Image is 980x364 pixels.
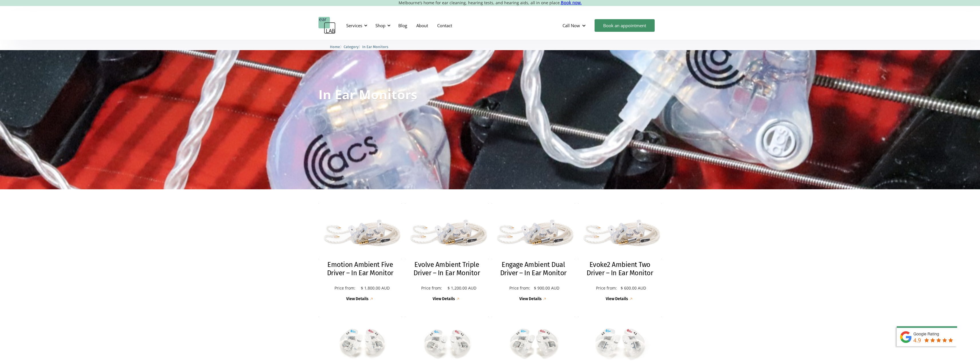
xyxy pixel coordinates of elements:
p: $ 1,200.00 AUD [448,286,476,291]
p: $ 900.00 AUD [534,286,559,291]
a: About [412,17,433,34]
p: Price from: [507,286,532,291]
div: View Details [519,297,542,302]
div: Shop [372,17,392,34]
div: View Details [606,297,628,302]
div: Call Now [563,23,580,28]
a: Category [344,44,359,49]
a: Contact [433,17,457,34]
p: $ 1,800.00 AUD [361,286,390,291]
div: Call Now [558,17,592,34]
img: Evolve Ambient Triple Driver – In Ear Monitor [405,203,489,259]
span: In Ear Monitors [362,45,388,49]
img: Evoke2 Ambient Two Driver – In Ear Monitor [578,203,662,259]
img: Engage Ambient Dual Driver – In Ear Monitor [492,203,575,259]
a: home [318,17,336,34]
h2: Evoke2 Ambient Two Driver – In Ear Monitor [584,261,656,277]
a: In Ear Monitors [362,44,388,49]
p: Price from: [417,286,446,291]
div: Services [346,23,362,28]
p: Price from: [330,286,359,291]
span: Category [344,45,359,49]
h2: Engage Ambient Dual Driver – In Ear Monitor [497,261,570,277]
p: Price from: [594,286,619,291]
a: Emotion Ambient Five Driver – In Ear MonitorEmotion Ambient Five Driver – In Ear MonitorPrice fro... [318,203,402,302]
div: View Details [433,297,455,302]
a: Blog [394,17,412,34]
a: Evolve Ambient Triple Driver – In Ear MonitorEvolve Ambient Triple Driver – In Ear MonitorPrice f... [405,203,489,302]
p: $ 600.00 AUD [621,286,646,291]
h1: In Ear Monitors [318,88,417,101]
li: 〉 [344,44,362,50]
a: Home [330,44,340,49]
div: Shop [375,23,385,28]
h2: Evolve Ambient Triple Driver – In Ear Monitor [411,261,483,277]
img: Emotion Ambient Five Driver – In Ear Monitor [318,203,402,259]
a: Engage Ambient Dual Driver – In Ear MonitorEngage Ambient Dual Driver – In Ear MonitorPrice from:... [492,203,575,302]
a: Evoke2 Ambient Two Driver – In Ear MonitorEvoke2 Ambient Two Driver – In Ear MonitorPrice from:$ ... [578,203,662,302]
div: View Details [346,297,369,302]
h2: Emotion Ambient Five Driver – In Ear Monitor [324,261,397,277]
div: Services [343,17,369,34]
li: 〉 [330,44,344,50]
a: Book an appointment [595,19,655,32]
span: Home [330,45,340,49]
